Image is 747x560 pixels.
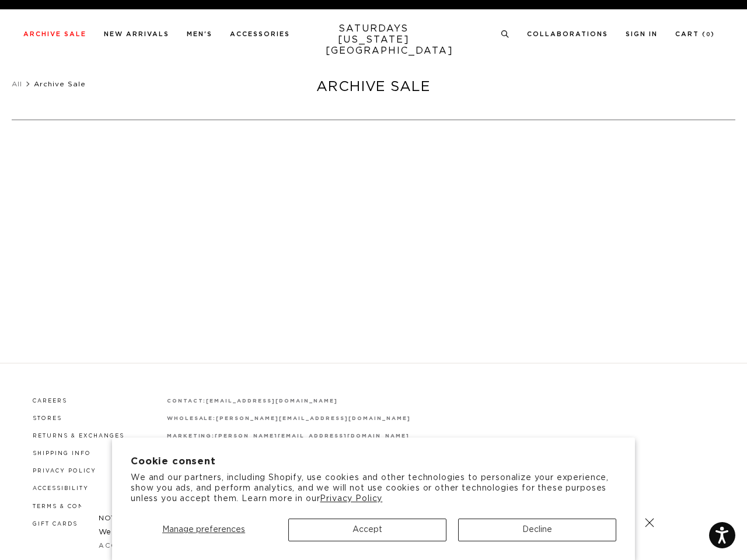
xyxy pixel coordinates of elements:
[34,80,86,87] span: Archive Sale
[320,495,382,503] a: Privacy Policy
[706,32,711,37] small: 0
[458,519,616,541] button: Decline
[215,433,409,439] a: [PERSON_NAME][EMAIL_ADDRESS][DOMAIN_NAME]
[99,527,607,538] p: We use cookies on this site to enhance your user experience. By continuing, you consent to our us...
[12,80,22,87] a: All
[33,398,67,404] a: Careers
[33,468,96,474] a: Privacy Policy
[33,451,91,456] a: Shipping Info
[99,542,132,549] a: Accept
[167,416,217,421] strong: wholesale:
[131,473,616,505] p: We and our partners, including Shopify, use cookies and other technologies to personalize your ex...
[33,504,116,509] a: Terms & Conditions
[230,31,290,37] a: Accessories
[33,521,78,527] a: Gift Cards
[131,456,616,467] h2: Cookie consent
[206,398,337,404] a: [EMAIL_ADDRESS][DOMAIN_NAME]
[167,398,207,404] strong: contact:
[527,31,608,37] a: Collaborations
[33,416,62,421] a: Stores
[162,526,245,534] span: Manage preferences
[167,433,215,439] strong: marketing:
[33,486,89,491] a: Accessibility
[675,31,715,37] a: Cart (0)
[131,519,277,541] button: Manage preferences
[216,416,410,421] a: [PERSON_NAME][EMAIL_ADDRESS][DOMAIN_NAME]
[23,31,86,37] a: Archive Sale
[33,433,124,439] a: Returns & Exchanges
[288,519,446,541] button: Accept
[626,31,658,37] a: Sign In
[99,513,648,523] h5: NOTICE
[104,31,169,37] a: New Arrivals
[187,31,212,37] a: Men's
[326,23,422,57] a: SATURDAYS[US_STATE][GEOGRAPHIC_DATA]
